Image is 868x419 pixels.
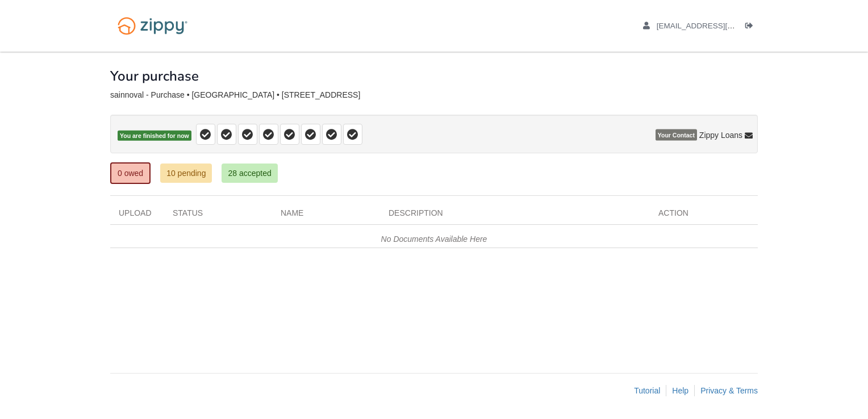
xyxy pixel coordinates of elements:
[643,22,787,33] a: edit profile
[118,131,191,141] span: You are finished for now
[381,234,487,244] em: No Documents Available Here
[656,129,697,141] span: Your Contact
[110,69,199,83] h1: Your purchase
[700,386,758,395] a: Privacy & Terms
[164,207,272,224] div: Status
[272,207,380,224] div: Name
[160,164,212,183] a: 10 pending
[650,207,758,224] div: Action
[699,129,742,141] span: Zippy Loans
[657,22,787,30] span: kelly_3737@yahoo.com
[110,11,195,40] img: Logo
[222,164,277,183] a: 28 accepted
[672,386,688,395] a: Help
[380,207,650,224] div: Description
[745,22,758,33] a: Log out
[110,90,758,100] div: sainnoval - Purchase • [GEOGRAPHIC_DATA] • [STREET_ADDRESS]
[110,207,164,224] div: Upload
[110,162,151,184] a: 0 owed
[634,386,660,395] a: Tutorial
